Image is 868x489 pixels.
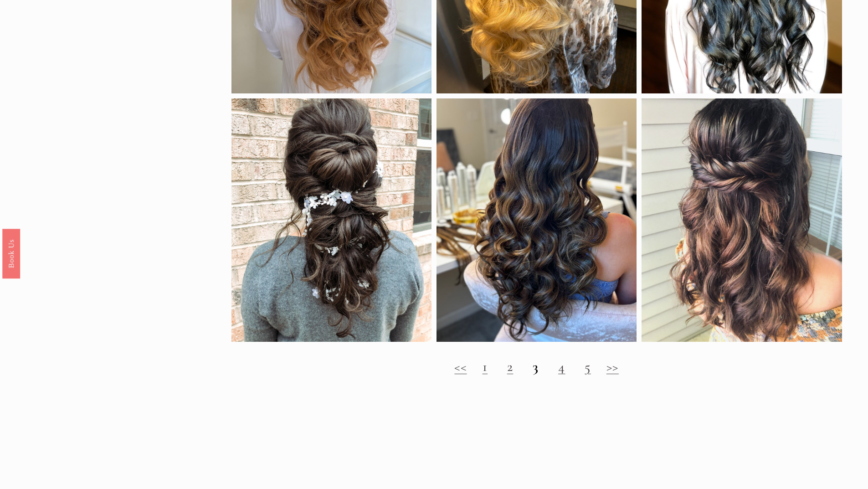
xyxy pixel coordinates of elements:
a: 4 [558,358,565,375]
a: 5 [585,358,591,375]
a: >> [606,358,619,375]
a: 1 [483,358,488,375]
a: Book Us [2,228,20,278]
a: << [454,358,467,375]
strong: 3 [533,358,539,375]
a: 2 [507,358,514,375]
